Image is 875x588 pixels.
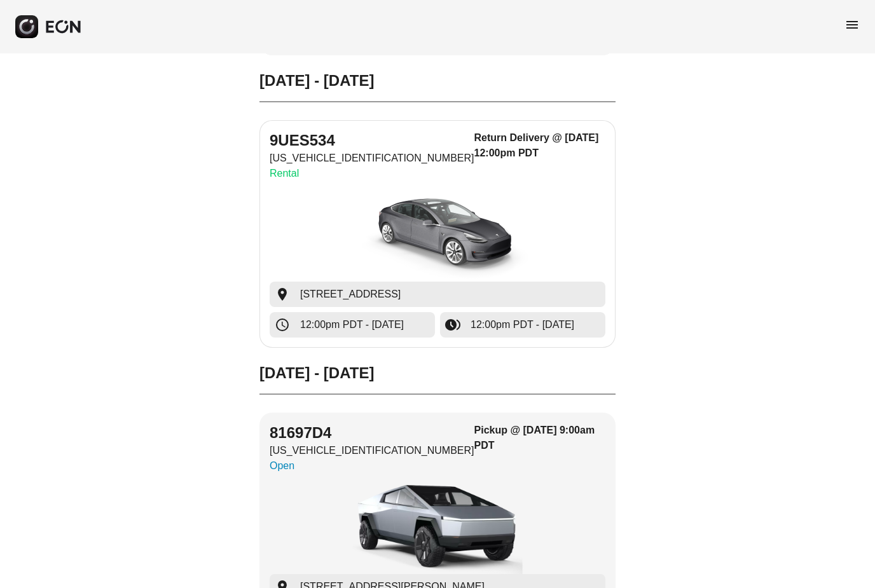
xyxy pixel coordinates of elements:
span: menu [844,17,860,32]
span: schedule [275,317,290,332]
h2: [DATE] - [DATE] [259,71,616,91]
p: Rental [270,166,474,181]
h2: 81697D4 [270,423,474,443]
p: [US_VEHICLE_IDENTIFICATION_NUMBER] [270,151,474,166]
img: car [342,186,533,282]
h3: Pickup @ [DATE] 9:00am PDT [474,423,605,453]
button: 9UES534[US_VEHICLE_IDENTIFICATION_NUMBER]RentalReturn Delivery @ [DATE] 12:00pm PDTcar[STREET_ADD... [259,120,616,348]
img: car [349,479,526,574]
span: 12:00pm PDT - [DATE] [471,317,574,332]
span: location_on [275,287,290,302]
h2: [DATE] - [DATE] [259,363,616,383]
span: browse_gallery [445,317,460,332]
p: [US_VEHICLE_IDENTIFICATION_NUMBER] [270,443,474,458]
h2: 9UES534 [270,130,474,151]
span: [STREET_ADDRESS] [300,287,401,302]
span: 12:00pm PDT - [DATE] [300,317,404,332]
h3: Return Delivery @ [DATE] 12:00pm PDT [474,130,605,161]
p: Open [270,458,474,474]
